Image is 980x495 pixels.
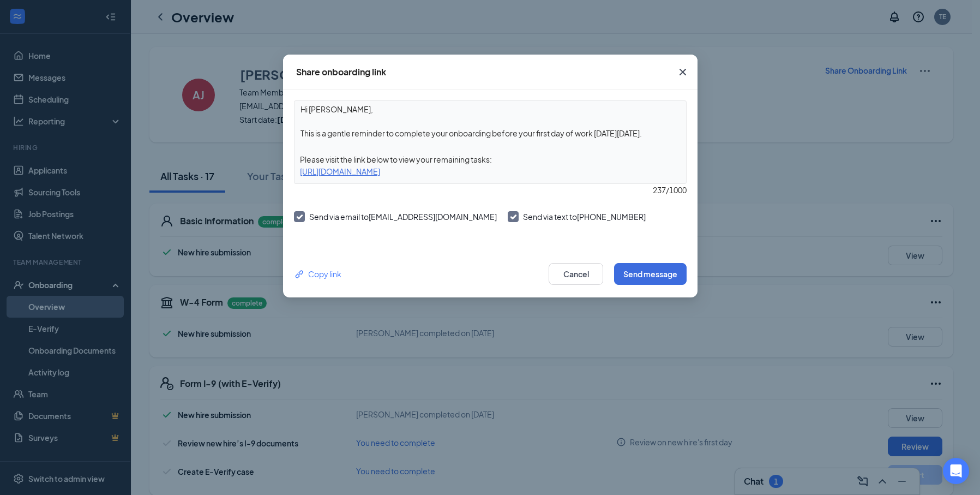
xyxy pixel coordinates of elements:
button: Close [668,55,698,90]
div: Please visit the link below to view your remaining tasks: [294,153,686,165]
div: Open Intercom Messenger [943,458,969,484]
svg: Link [294,269,305,280]
span: Send via email to [EMAIL_ADDRESS][DOMAIN_NAME] [309,212,497,222]
button: Send message [614,263,687,285]
div: 237 / 1000 [294,184,687,196]
div: Share onboarding link [296,66,386,78]
div: Copy link [294,268,341,280]
span: Send via text to [PHONE_NUMBER] [523,212,646,222]
button: Link Copy link [294,268,341,280]
textarea: Hi [PERSON_NAME], This is a gentle reminder to complete your onboarding before your first day of ... [294,101,686,141]
button: Cancel [549,263,603,285]
svg: Checkmark [508,212,518,222]
div: [URL][DOMAIN_NAME] [294,165,686,177]
svg: Checkmark [294,212,304,222]
svg: Cross [676,65,689,79]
